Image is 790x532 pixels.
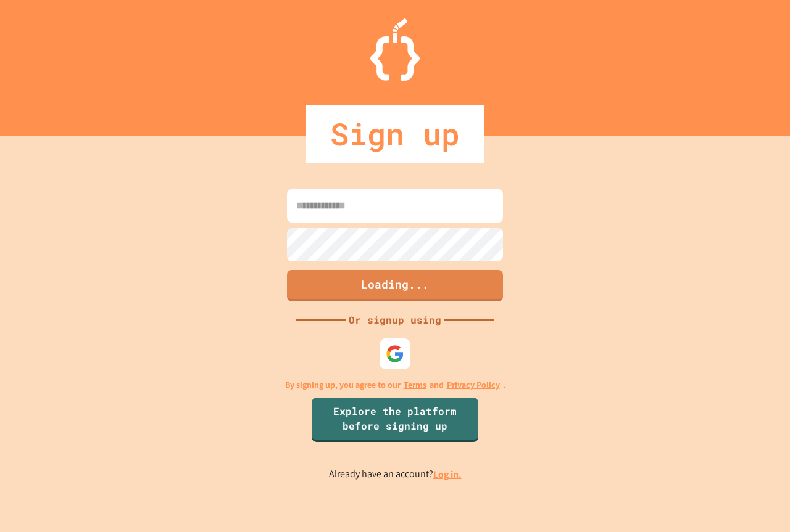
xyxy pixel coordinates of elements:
[370,18,420,81] img: Logo.svg
[433,468,462,481] a: Log in.
[386,345,404,363] img: google-icon.svg
[346,313,444,327] div: Or signup using
[287,270,503,301] button: Loading...
[329,467,462,482] p: Already have an account?
[306,105,484,163] div: Sign up
[285,379,505,391] p: By signing up, you agree to our and .
[312,398,478,442] a: Explore the platform before signing up
[404,379,426,391] a: Terms
[447,379,500,391] a: Privacy Policy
